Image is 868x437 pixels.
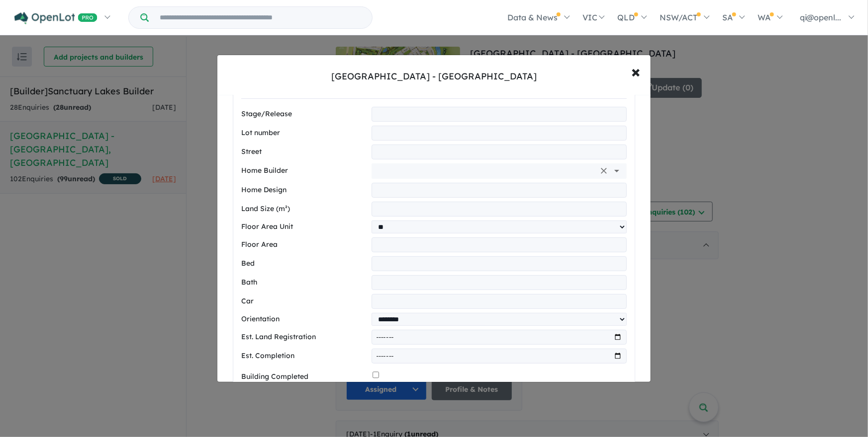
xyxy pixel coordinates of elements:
[331,70,537,83] div: [GEOGRAPHIC_DATA] - [GEOGRAPHIC_DATA]
[241,371,369,383] label: Building Completed
[241,331,367,343] label: Est. Land Registration
[241,108,367,120] label: Stage/Release
[241,239,367,251] label: Floor Area
[241,313,367,325] label: Orientation
[800,12,842,22] span: qi@openl...
[241,258,367,270] label: Bed
[241,221,367,233] label: Floor Area Unit
[610,164,624,178] button: Open
[632,61,641,82] span: ×
[14,12,97,24] img: Openlot PRO Logo White
[241,184,367,196] label: Home Design
[241,203,367,215] label: Land Size (m²)
[241,127,367,139] label: Lot number
[241,277,367,289] label: Bath
[597,164,611,178] button: Clear
[151,7,370,28] input: Try estate name, suburb, builder or developer
[241,146,367,158] label: Street
[241,350,367,362] label: Est. Completion
[241,295,367,307] label: Car
[241,165,368,177] label: Home Builder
